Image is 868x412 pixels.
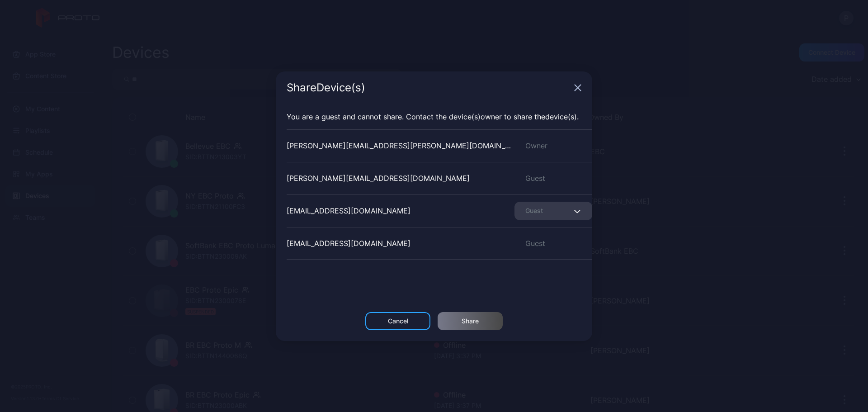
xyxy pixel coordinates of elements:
[287,238,410,249] div: [EMAIL_ADDRESS][DOMAIN_NAME]
[514,173,592,184] div: Guest
[287,111,581,122] p: You are a guest and cannot share. Contact the owner to share the .
[545,112,577,121] span: Device (s)
[438,312,503,330] button: Share
[287,205,410,216] div: [EMAIL_ADDRESS][DOMAIN_NAME]
[462,317,479,325] div: Share
[514,202,592,220] button: Guest
[514,238,592,249] div: Guest
[514,140,592,151] div: Owner
[287,140,514,151] div: [PERSON_NAME][EMAIL_ADDRESS][PERSON_NAME][DOMAIN_NAME]
[449,112,481,121] span: Device (s)
[388,317,408,325] div: Cancel
[287,82,571,93] div: Share Device (s)
[365,312,430,330] button: Cancel
[287,173,470,184] div: [PERSON_NAME][EMAIL_ADDRESS][DOMAIN_NAME]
